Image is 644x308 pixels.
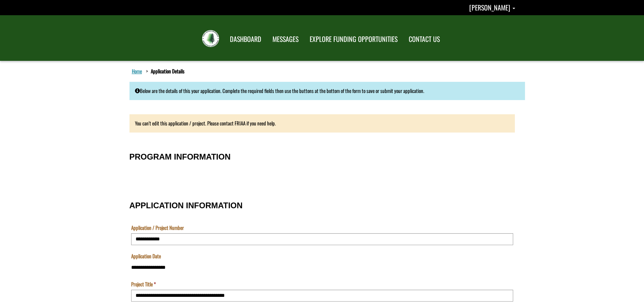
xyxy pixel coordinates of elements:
nav: Main Navigation [224,29,445,48]
label: Application / Project Number [131,224,184,231]
span: [PERSON_NAME] [469,2,510,13]
img: FRIAA Submissions Portal [202,30,219,47]
label: Project Title [131,281,156,288]
a: DASHBOARD [225,31,266,48]
a: EXPLORE FUNDING OPPORTUNITIES [305,31,403,48]
div: You can't edit this application / project. Please contact FRIAA if you need help. [129,114,515,132]
div: Below are the details of this your application. Complete the required fields then use the buttons... [129,82,525,100]
fieldset: PROGRAM INFORMATION [129,145,515,187]
a: Ian Kwantes [469,2,515,13]
label: Application Date [131,253,161,260]
h3: PROGRAM INFORMATION [129,152,515,161]
a: CONTACT US [404,31,445,48]
a: Home [130,67,143,75]
li: Application Details [144,68,185,75]
input: Project Title [131,290,513,302]
a: MESSAGES [267,31,304,48]
h3: APPLICATION INFORMATION [129,201,515,210]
